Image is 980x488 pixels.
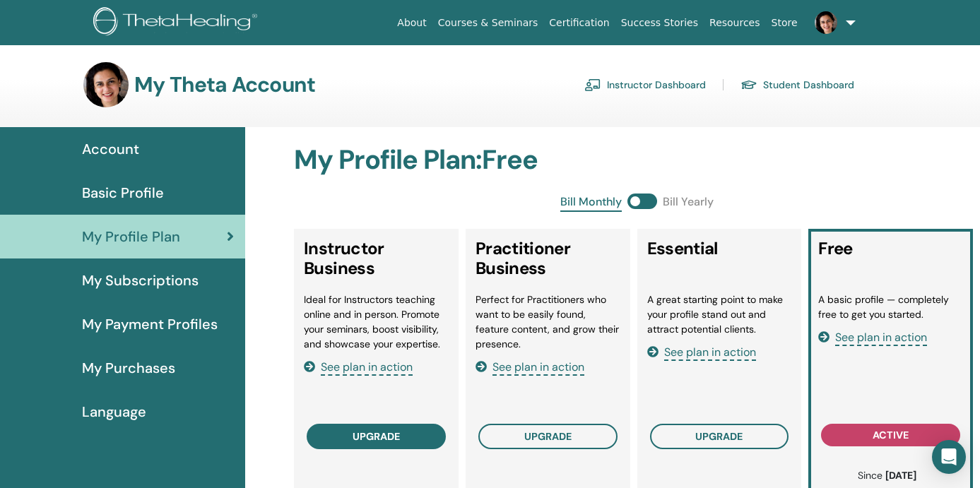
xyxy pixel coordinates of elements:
[82,182,164,203] span: Basic Profile
[885,469,916,482] b: [DATE]
[650,424,789,449] button: upgrade
[818,330,927,345] a: See plan in action
[82,270,199,291] span: My Subscriptions
[391,10,432,36] a: About
[647,345,756,359] a: See plan in action
[134,72,315,97] h3: My Theta Account
[307,424,446,449] button: upgrade
[543,10,615,36] a: Certification
[83,62,129,107] img: default.jpg
[825,468,949,483] p: Since
[873,429,909,441] span: active
[704,10,766,36] a: Resources
[82,357,175,379] span: My Purchases
[492,359,584,376] span: See plan in action
[432,10,544,36] a: Courses & Seminars
[664,345,756,361] span: See plan in action
[82,401,146,422] span: Language
[695,430,743,443] span: upgrade
[766,10,803,36] a: Store
[932,440,966,474] div: Open Intercom Messenger
[663,194,714,212] span: Bill Yearly
[560,194,622,212] span: Bill Monthly
[82,226,180,247] span: My Profile Plan
[321,359,413,376] span: See plan in action
[740,79,757,91] img: graduation-cap.svg
[818,292,963,322] li: A basic profile — completely free to get you started.
[304,292,449,352] li: Ideal for Instructors teaching online and in person. Promote your seminars, boost visibility, and...
[82,138,139,160] span: Account
[815,11,837,34] img: default.jpg
[647,292,792,337] li: A great starting point to make your profile stand out and attract potential clients.
[476,359,584,374] a: See plan in action
[478,424,618,449] button: upgrade
[304,359,413,374] a: See plan in action
[294,144,980,177] h2: My Profile Plan : Free
[524,430,572,443] span: upgrade
[82,314,218,335] span: My Payment Profiles
[93,7,262,39] img: logo.png
[353,431,400,442] span: upgrade
[584,73,706,96] a: Instructor Dashboard
[740,73,854,96] a: Student Dashboard
[835,330,927,346] span: See plan in action
[821,424,960,446] button: active
[584,78,601,91] img: chalkboard-teacher.svg
[615,10,704,36] a: Success Stories
[476,292,620,352] li: Perfect for Practitioners who want to be easily found, feature content, and grow their presence.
